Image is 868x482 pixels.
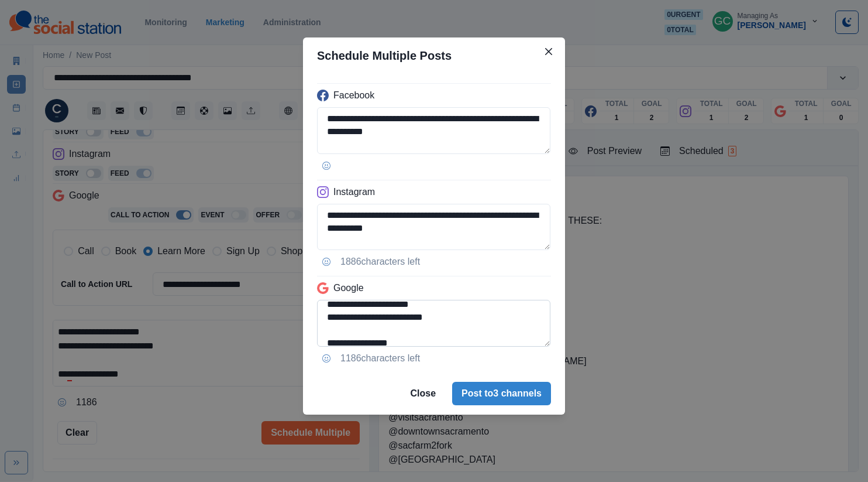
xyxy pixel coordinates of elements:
[317,252,336,271] button: Opens Emoji Picker
[333,281,364,295] p: Google
[340,255,420,269] p: 1886 characters left
[333,185,375,199] p: Instagram
[401,382,445,405] button: Close
[317,349,336,368] button: Opens Emoji Picker
[303,37,565,74] header: Schedule Multiple Posts
[340,351,420,365] p: 1186 characters left
[333,88,374,102] p: Facebook
[452,382,551,405] button: Post to3 channels
[317,156,336,175] button: Opens Emoji Picker
[539,42,558,61] button: Close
